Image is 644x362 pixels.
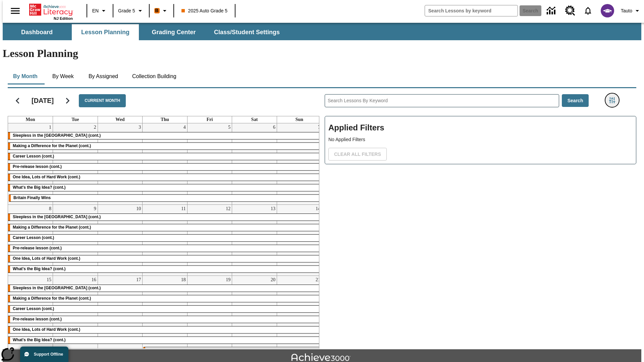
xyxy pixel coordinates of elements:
a: September 5, 2025 [227,123,232,131]
div: Sleepless in the Animal Kingdom (cont.) [8,285,322,292]
div: Making a Difference for the Planet (cont.) [8,295,322,302]
a: Wednesday [114,116,126,123]
span: Career Lesson (cont.) [13,154,54,159]
span: Tauto [621,7,632,14]
a: September 17, 2025 [135,276,142,284]
span: NJ Edition [54,16,73,20]
td: September 9, 2025 [53,204,98,276]
button: By Week [46,68,80,84]
a: Resource Center, Will open in new tab [561,2,579,20]
div: Applied Filters [325,116,636,164]
button: Support Offline [20,347,68,362]
div: SubNavbar [3,24,286,40]
a: September 10, 2025 [135,205,142,213]
button: By Assigned [83,68,123,84]
a: September 11, 2025 [180,205,187,213]
a: September 21, 2025 [314,276,322,284]
input: search field [425,5,518,16]
span: Grading Center [152,28,196,36]
td: September 5, 2025 [187,123,232,205]
button: Previous [9,92,26,109]
div: Making a Difference for the Planet (cont.) [8,143,322,149]
td: September 10, 2025 [98,204,143,276]
span: Grade 5 [118,7,135,14]
span: 2025 Auto Grade 5 [181,7,228,14]
span: Sleepless in the Animal Kingdom (cont.) [13,215,101,219]
button: Collection Building [127,68,182,84]
button: Profile/Settings [618,5,644,17]
span: Making a Difference for the Planet (cont.) [13,296,91,301]
div: What's the Big Idea? (cont.) [8,184,322,191]
a: Friday [205,116,214,123]
div: What's the Big Idea? (cont.) [8,337,322,344]
span: Britain Finally Wins [13,195,51,200]
span: Pre-release lesson (cont.) [13,164,62,169]
div: One Idea, Lots of Hard Work (cont.) [8,174,322,181]
span: Making a Difference for the Planet (cont.) [13,225,91,230]
span: What's the Big Idea? (cont.) [13,266,66,271]
td: September 11, 2025 [143,204,187,276]
p: No Applied Filters [328,136,633,143]
a: September 7, 2025 [317,123,322,131]
button: Open side menu [5,1,25,21]
td: September 3, 2025 [98,123,143,205]
button: Select a new avatar [597,2,618,19]
td: September 13, 2025 [232,204,277,276]
button: Dashboard [3,24,70,40]
span: B [155,6,159,15]
a: September 19, 2025 [224,276,232,284]
a: September 3, 2025 [137,123,142,131]
button: Next [59,92,76,109]
a: September 8, 2025 [48,205,53,213]
div: Pre-release lesson (cont.) [8,164,322,170]
span: Career Lesson (cont.) [13,235,54,240]
span: Pre-release lesson (cont.) [13,317,62,321]
div: Sleepless in the Animal Kingdom (cont.) [8,132,322,139]
span: Sleepless in the Animal Kingdom (cont.) [13,286,101,290]
a: September 12, 2025 [224,205,232,213]
span: Making a Difference for the Planet (cont.) [13,143,91,148]
span: One Idea, Lots of Hard Work (cont.) [13,175,80,179]
a: September 20, 2025 [269,276,277,284]
div: Career Lesson (cont.) [8,153,322,160]
span: Class/Student Settings [214,28,280,36]
span: What's the Big Idea? (cont.) [13,338,66,342]
span: Sleepless in the Animal Kingdom (cont.) [13,133,101,138]
div: Making a Difference for the Planet (cont.) [8,224,322,231]
div: SubNavbar [3,23,641,40]
span: One Idea, Lots of Hard Work (cont.) [13,256,80,261]
span: Support Offline [34,352,63,357]
h2: [DATE] [32,97,54,105]
a: September 6, 2025 [272,123,277,131]
a: September 14, 2025 [314,205,322,213]
span: What's the Big Idea? (cont.) [13,185,66,190]
div: Cars of the Future? (cont.) [143,347,322,354]
div: Career Lesson (cont.) [8,306,322,312]
span: Lesson Planning [81,28,129,36]
div: One Idea, Lots of Hard Work (cont.) [8,255,322,262]
a: September 15, 2025 [45,276,53,284]
img: avatar image [601,4,614,17]
button: Grading Center [140,24,207,40]
a: Thursday [159,116,170,123]
div: What's the Big Idea? (cont.) [8,266,322,273]
a: September 2, 2025 [93,123,98,131]
a: Home [29,3,73,16]
td: September 8, 2025 [8,204,53,276]
span: Cars of the Future? (cont.) [148,348,199,353]
button: Language: EN, Select a language [89,5,111,17]
button: Class/Student Settings [209,24,285,40]
td: September 14, 2025 [277,204,322,276]
h2: Applied Filters [328,120,633,136]
div: Britain Finally Wins [9,195,321,201]
td: September 4, 2025 [143,123,187,205]
h1: Lesson Planning [3,47,641,60]
div: Sleepless in the Animal Kingdom (cont.) [8,214,322,221]
a: September 16, 2025 [90,276,98,284]
span: Dashboard [21,28,53,36]
input: Search Lessons By Keyword [325,95,559,107]
button: Search [562,94,589,107]
span: Career Lesson (cont.) [13,306,54,311]
a: Sunday [294,116,305,123]
div: Career Lesson (cont.) [8,235,322,241]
